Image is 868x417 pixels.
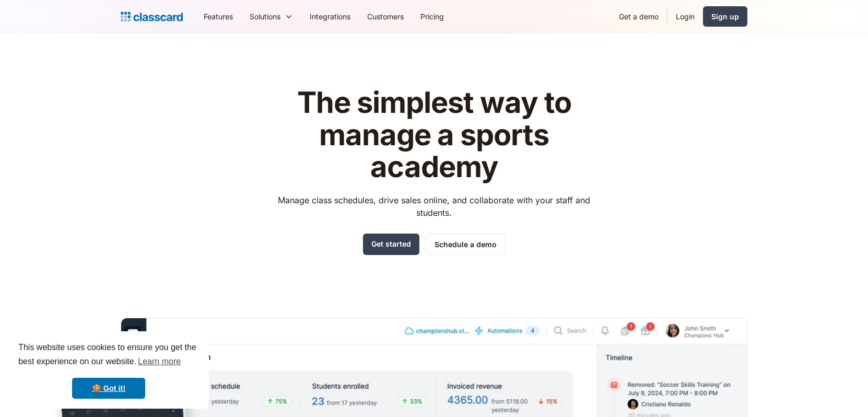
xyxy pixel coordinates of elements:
[359,5,412,28] a: Customers
[268,194,600,219] p: Manage class schedules, drive sales online, and collaborate with your staff and students.
[250,11,280,22] div: Solutions
[268,87,600,183] h1: The simplest way to manage a sports academy
[8,331,209,409] div: cookieconsent
[72,378,145,399] a: dismiss cookie message
[667,5,703,28] a: Login
[412,5,452,28] a: Pricing
[611,5,667,28] a: Get a demo
[241,5,301,28] div: Solutions
[136,354,182,369] a: learn more about cookies
[18,341,199,369] span: This website uses cookies to ensure you get the best experience on our website.
[195,5,241,28] a: Features
[363,234,419,255] a: Get started
[711,11,739,22] div: Sign up
[703,6,747,27] a: Sign up
[301,5,359,28] a: Integrations
[121,9,183,24] a: home
[426,234,506,255] a: Schedule a demo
